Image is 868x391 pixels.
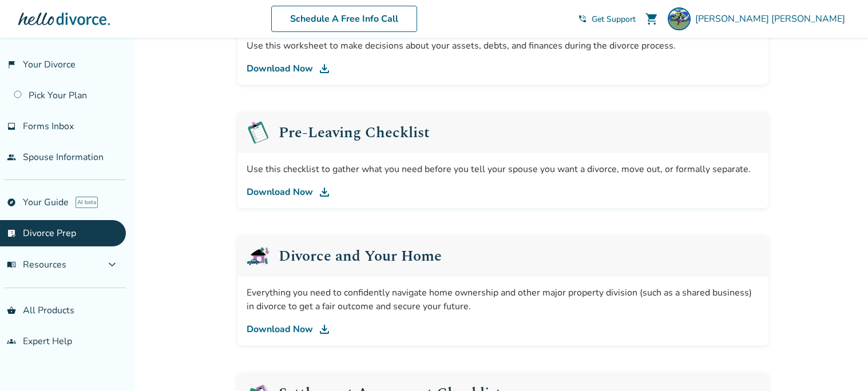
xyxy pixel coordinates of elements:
[695,13,850,25] span: [PERSON_NAME] [PERSON_NAME]
[592,14,636,25] span: Get Support
[247,286,759,313] div: Everything you need to confidently navigate home ownership and other major property division (suc...
[7,198,16,207] span: explore
[247,322,759,336] a: Download Now
[811,336,868,391] iframe: Chat Widget
[247,245,269,268] img: Divorce and Your Home
[7,229,16,238] span: list_alt_check
[7,60,16,69] span: flag_2
[247,162,759,176] div: Use this checklist to gather what you need before you tell your spouse you want a divorce, move o...
[23,120,74,133] span: Forms Inbox
[247,185,759,199] a: Download Now
[279,249,442,264] h2: Divorce and Your Home
[7,260,16,269] span: menu_book
[247,62,759,75] a: Download Now
[7,153,16,162] span: people
[318,185,331,199] img: DL
[271,6,417,32] a: Schedule A Free Info Call
[105,258,119,272] span: expand_more
[76,197,98,208] span: AI beta
[668,7,691,30] img: Stacy Lyons
[7,306,16,315] span: shopping_basket
[318,322,331,336] img: DL
[247,39,759,53] div: Use this worksheet to make decisions about your assets, debts, and finances during the divorce pr...
[247,121,269,144] img: Pre-Leaving Checklist
[7,337,16,346] span: groups
[645,12,659,26] span: shopping_cart
[279,125,430,140] h2: Pre-Leaving Checklist
[578,14,587,23] span: phone_in_talk
[578,14,636,25] a: phone_in_talkGet Support
[318,62,331,75] img: DL
[7,122,16,131] span: inbox
[7,258,66,271] span: Resources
